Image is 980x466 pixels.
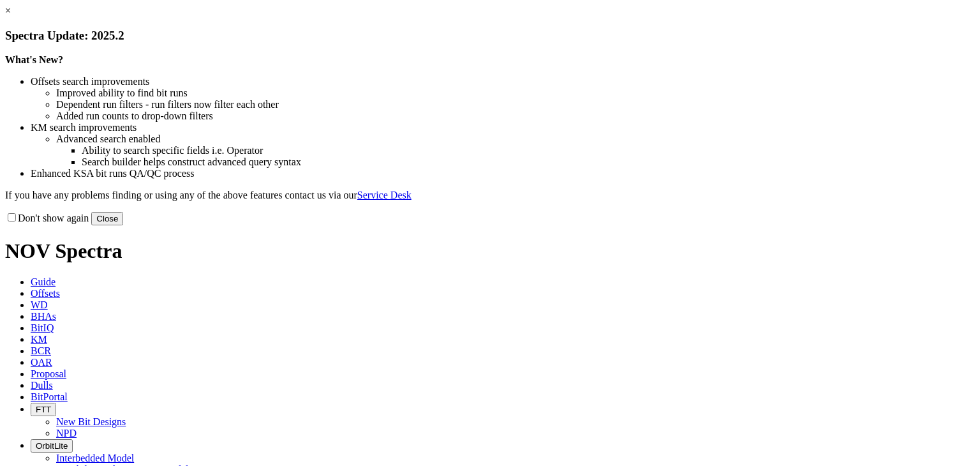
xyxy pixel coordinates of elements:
[5,5,11,16] a: ×
[31,276,56,287] span: Guide
[31,391,68,402] span: BitPortal
[5,54,63,65] strong: What's New?
[56,453,134,463] a: Interbedded Model
[31,288,60,299] span: Offsets
[31,368,66,379] span: Proposal
[56,416,126,427] a: New Bit Designs
[56,99,975,110] li: Dependent run filters - run filters now filter each other
[5,239,975,263] h1: NOV Spectra
[36,441,68,451] span: OrbitLite
[91,212,123,225] button: Close
[82,156,975,168] li: Search builder helps construct advanced query syntax
[56,428,77,439] a: NPD
[31,311,56,322] span: BHAs
[5,29,975,43] h3: Spectra Update: 2025.2
[31,357,52,368] span: OAR
[5,190,975,201] p: If you have any problems finding or using any of the above features contact us via our
[31,345,51,356] span: BCR
[36,405,51,414] span: FTT
[82,145,975,156] li: Ability to search specific fields i.e. Operator
[31,334,47,345] span: KM
[31,122,975,133] li: KM search improvements
[56,87,975,99] li: Improved ability to find bit runs
[357,190,412,200] a: Service Desk
[56,133,975,145] li: Advanced search enabled
[31,76,975,87] li: Offsets search improvements
[8,213,16,222] input: Don't show again
[31,168,975,179] li: Enhanced KSA bit runs QA/QC process
[5,213,89,223] label: Don't show again
[31,380,53,391] span: Dulls
[56,110,975,122] li: Added run counts to drop-down filters
[31,299,48,310] span: WD
[31,322,54,333] span: BitIQ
